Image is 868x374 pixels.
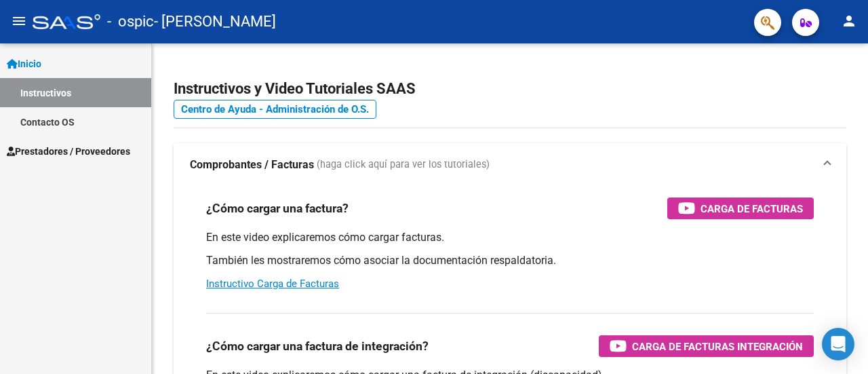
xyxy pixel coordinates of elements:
[632,338,803,355] span: Carga de Facturas Integración
[7,144,130,159] span: Prestadores / Proveedores
[174,76,846,102] h2: Instructivos y Video Tutoriales SAAS
[107,7,154,37] span: - ospic
[667,198,814,219] button: Carga de Facturas
[154,7,276,37] span: - [PERSON_NAME]
[174,100,376,119] a: Centro de Ayuda - Administración de O.S.
[841,13,857,29] mat-icon: person
[822,328,854,360] div: Open Intercom Messenger
[701,200,803,217] span: Carga de Facturas
[206,253,814,268] p: También les mostraremos cómo asociar la documentación respaldatoria.
[11,13,27,29] mat-icon: menu
[206,230,814,245] p: En este video explicaremos cómo cargar facturas.
[206,199,349,218] h3: ¿Cómo cargar una factura?
[599,335,814,357] button: Carga de Facturas Integración
[7,56,41,71] span: Inicio
[317,157,490,172] span: (haga click aquí para ver los tutoriales)
[190,157,314,172] strong: Comprobantes / Facturas
[206,278,339,290] a: Instructivo Carga de Facturas
[206,337,429,356] h3: ¿Cómo cargar una factura de integración?
[174,143,846,187] mat-expansion-panel-header: Comprobantes / Facturas (haga click aquí para ver los tutoriales)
